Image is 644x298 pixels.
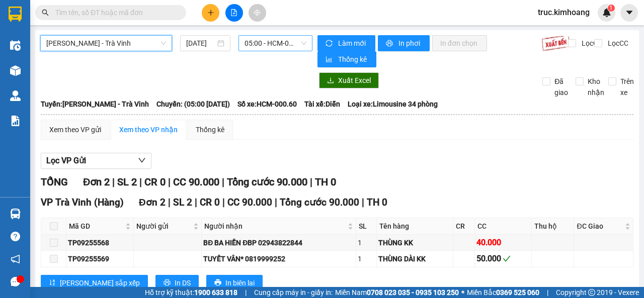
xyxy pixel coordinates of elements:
img: warehouse-icon [10,65,21,76]
span: sync [326,40,334,48]
span: caret-down [625,8,634,17]
div: THÙNG DÀI KK [378,253,451,264]
span: sort-ascending [49,279,56,287]
strong: 0369 525 060 [496,288,539,296]
span: Tổng cước 90.000 [227,176,307,188]
span: TH 0 [367,196,387,208]
span: Thống kê [338,54,368,65]
span: | [222,176,224,188]
div: 50.000 [476,252,530,265]
img: warehouse-icon [10,209,21,219]
span: CR 0 [200,196,220,208]
span: down [138,156,146,164]
img: logo-vxr [9,7,22,22]
span: | [362,196,364,208]
span: SL 2 [117,176,137,188]
img: warehouse-icon [10,90,21,101]
div: 40.000 [476,236,530,249]
span: | [245,287,247,298]
button: Lọc VP Gửi [41,153,151,169]
span: | [195,196,197,208]
div: Xem theo VP nhận [119,124,178,135]
span: truc.kimhoang [530,6,598,19]
span: notification [11,254,20,264]
span: question-circle [11,232,20,241]
span: TH 0 [315,176,336,188]
span: ĐC Giao [577,221,622,232]
span: | [168,176,171,188]
span: Làm mới [338,38,367,49]
span: CC 90.000 [227,196,272,208]
span: CC 90.000 [173,176,219,188]
th: CC [475,218,532,235]
span: Kho nhận [584,76,608,98]
span: Chuyến: (05:00 [DATE]) [156,98,230,110]
span: Trên xe [616,76,638,98]
button: printerIn biên lai [206,275,263,291]
span: printer [164,279,171,287]
span: Hỗ trợ kỹ thuật: [145,287,237,298]
div: TP09255568 [68,237,132,248]
th: Tên hàng [377,218,453,235]
button: sort-ascending[PERSON_NAME] sắp xếp [41,275,148,291]
th: Thu hộ [532,218,574,235]
span: search [42,9,49,16]
span: TỔNG [41,176,68,188]
span: | [112,176,115,188]
span: printer [214,279,221,287]
button: In đơn chọn [432,35,487,51]
span: Miền Nam [335,287,459,298]
span: | [310,176,312,188]
button: downloadXuất Excel [319,72,379,88]
div: TP09255569 [68,253,132,264]
span: bar-chart [326,56,334,64]
div: BĐ BA HIỀN ĐBP 02943822844 [203,237,354,248]
button: bar-chartThống kê [317,51,376,67]
span: Người gửi [136,221,191,232]
span: printer [386,40,394,48]
button: syncLàm mới [317,35,375,51]
span: Lọc CC [604,38,630,49]
button: plus [202,4,219,22]
strong: 0708 023 035 - 0935 103 250 [367,288,459,296]
span: Đã giao [550,76,572,98]
span: CR 0 [144,176,166,188]
img: icon-new-feature [602,8,611,17]
button: printerIn phơi [378,35,430,51]
b: Tuyến: [PERSON_NAME] - Trà Vinh [41,100,149,108]
sup: 1 [608,5,615,12]
span: Lọc VP Gửi [46,154,86,167]
span: 1 [609,5,613,12]
span: Tài xế: Diễn [304,98,340,110]
span: [PERSON_NAME] sắp xếp [60,277,140,288]
span: | [547,287,548,298]
span: In biên lai [225,277,255,288]
span: In phơi [398,38,422,49]
td: TP09255568 [66,235,134,251]
input: 15/09/2025 [186,38,215,49]
span: Tổng cước 90.000 [280,196,359,208]
span: In DS [175,277,191,288]
span: file-add [230,9,237,16]
button: printerIn DS [155,275,199,291]
div: 1 [358,237,375,248]
input: Tìm tên, số ĐT hoặc mã đơn [55,7,174,18]
button: aim [249,4,266,22]
span: download [327,77,334,85]
span: Số xe: HCM-000.60 [237,98,297,110]
span: message [11,277,20,286]
img: solution-icon [10,116,21,126]
span: copyright [588,289,595,296]
span: | [222,196,225,208]
span: 05:00 - HCM-000.60 [245,36,306,51]
div: THÙNG KK [378,237,451,248]
span: Mã GD [69,221,123,232]
span: Người nhận [204,221,346,232]
button: file-add [225,4,243,22]
span: Lọc CR [578,38,604,49]
span: Đơn 2 [139,196,166,208]
button: caret-down [620,4,638,22]
div: TUYẾT VÂN* 0819999252 [203,253,354,264]
span: Đơn 2 [83,176,110,188]
div: Xem theo VP gửi [49,124,101,135]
